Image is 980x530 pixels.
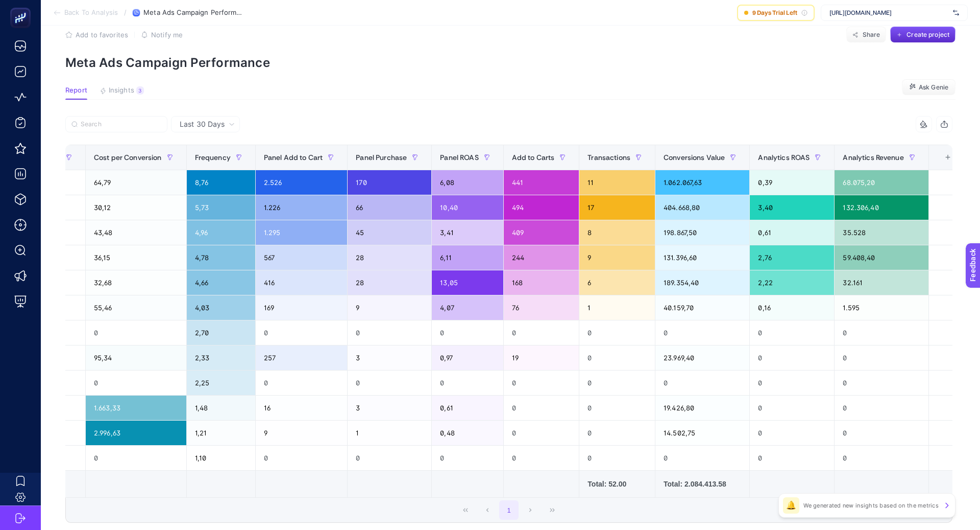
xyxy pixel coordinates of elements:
div: 0 [348,320,431,345]
div: 0 [750,446,834,470]
div: 257 [256,345,347,370]
div: 0 [579,320,655,345]
div: 198.867,50 [655,220,749,245]
div: 32,68 [86,270,186,295]
div: 9 [348,295,431,320]
div: 3 [348,345,431,370]
div: 1.062.067,63 [655,170,749,195]
div: 28 [348,270,431,295]
span: Panel Add to Cart [264,153,323,162]
div: 4,07 [432,295,503,320]
span: Meta Ads Campaign Performance [143,9,246,17]
div: 0 [579,371,655,395]
div: 0 [432,320,503,345]
span: Add to Carts [512,153,555,162]
span: Cost per Conversion [94,153,162,162]
div: 0 [579,345,655,370]
p: We generated new insights based on the metrics [803,501,939,510]
input: Search [81,121,161,128]
div: 0,61 [750,220,834,245]
div: 13,05 [432,270,503,295]
div: 6 [579,270,655,295]
div: 0 [504,421,579,445]
div: 5,73 [187,195,255,220]
span: Create project [906,31,949,39]
div: 0 [256,320,347,345]
span: 9 Days Trial Left [752,9,797,17]
button: 1 [499,500,519,520]
div: 0 [504,371,579,395]
button: Add to favorites [65,31,128,39]
div: 0 [86,446,186,470]
div: 43,48 [86,220,186,245]
div: 0 [750,371,834,395]
span: Analytics Revenue [843,153,903,162]
div: 567 [256,245,347,270]
div: 4,03 [187,295,255,320]
div: 55,46 [86,295,186,320]
div: 59.408,40 [835,245,928,270]
div: 2,22 [750,270,834,295]
div: 416 [256,270,347,295]
span: Insights [109,86,134,95]
div: 2,33 [187,345,255,370]
div: 4,78 [187,245,255,270]
div: 1.663,33 [86,396,186,420]
div: 0,97 [432,345,503,370]
span: [URL][DOMAIN_NAME] [829,9,949,17]
div: 0 [579,421,655,445]
div: 0 [655,446,749,470]
button: Notify me [141,31,183,39]
div: 0 [256,446,347,470]
div: 0 [835,345,928,370]
span: Add to favorites [76,31,128,39]
div: 0 [655,320,749,345]
p: Meta Ads Campaign Performance [65,55,955,70]
div: 1.226 [256,195,347,220]
div: 2,25 [187,371,255,395]
div: 11 [579,170,655,195]
div: 404.668,80 [655,195,749,220]
div: 0 [835,371,928,395]
span: Report [65,86,87,95]
img: svg%3e [953,8,959,18]
div: 0,61 [432,396,503,420]
div: 1 [579,295,655,320]
div: 8,76 [187,170,255,195]
div: 0 [432,446,503,470]
div: 0,39 [750,170,834,195]
div: 4,96 [187,220,255,245]
div: 0 [579,396,655,420]
div: 🔔 [783,497,799,514]
button: Create project [890,27,955,43]
div: 1.295 [256,220,347,245]
div: 0 [750,421,834,445]
span: Conversions Value [664,153,725,162]
div: 170 [348,170,431,195]
div: 9 [579,245,655,270]
div: 0 [835,396,928,420]
span: Panel Purchase [356,153,407,162]
div: 16 items selected [937,153,945,176]
div: 0 [504,396,579,420]
div: 441 [504,170,579,195]
div: 19 [504,345,579,370]
div: 16 [256,396,347,420]
div: 0 [86,371,186,395]
div: 1,48 [187,396,255,420]
div: 1,10 [187,446,255,470]
span: Back To Analysis [64,9,118,17]
div: 66 [348,195,431,220]
div: 131.396,60 [655,245,749,270]
div: 0 [750,320,834,345]
div: 64,79 [86,170,186,195]
div: 0 [348,446,431,470]
div: 0 [579,446,655,470]
span: / [124,8,127,16]
span: Panel ROAS [440,153,478,162]
div: 132.306,40 [835,195,928,220]
span: Frequency [195,153,231,162]
div: 1.595 [835,295,928,320]
span: Feedback [6,3,39,11]
button: Ask Genie [902,79,955,96]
